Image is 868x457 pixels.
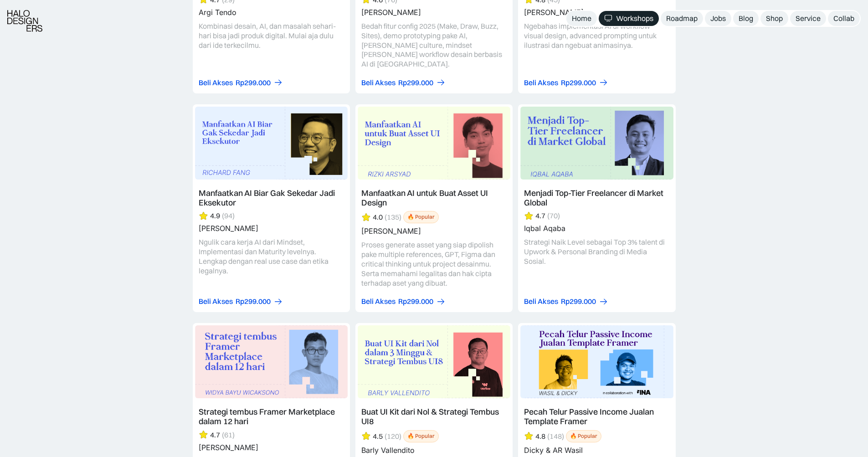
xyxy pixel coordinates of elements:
[199,297,283,306] a: Beli AksesRp299.000
[236,297,271,306] div: Rp299.000
[710,14,726,23] div: Jobs
[361,78,395,87] div: Beli Akses
[361,78,446,87] a: Beli AksesRp299.000
[739,14,753,23] div: Blog
[398,78,433,87] div: Rp299.000
[705,11,731,26] a: Jobs
[616,14,653,23] div: Workshops
[566,11,597,26] a: Home
[199,78,233,87] div: Beli Akses
[524,297,558,306] div: Beli Akses
[236,78,271,87] div: Rp299.000
[561,297,596,306] div: Rp299.000
[572,14,591,23] div: Home
[733,11,759,26] a: Blog
[833,14,854,23] div: Collab
[398,297,433,306] div: Rp299.000
[361,297,446,306] a: Beli AksesRp299.000
[361,297,395,306] div: Beli Akses
[766,14,783,23] div: Shop
[661,11,703,26] a: Roadmap
[524,78,558,87] div: Beli Akses
[599,11,659,26] a: Workshops
[796,14,821,23] div: Service
[199,297,233,306] div: Beli Akses
[524,78,608,87] a: Beli AksesRp299.000
[524,297,608,306] a: Beli AksesRp299.000
[561,78,596,87] div: Rp299.000
[760,11,788,26] a: Shop
[828,11,860,26] a: Collab
[790,11,826,26] a: Service
[199,78,283,87] a: Beli AksesRp299.000
[666,14,698,23] div: Roadmap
